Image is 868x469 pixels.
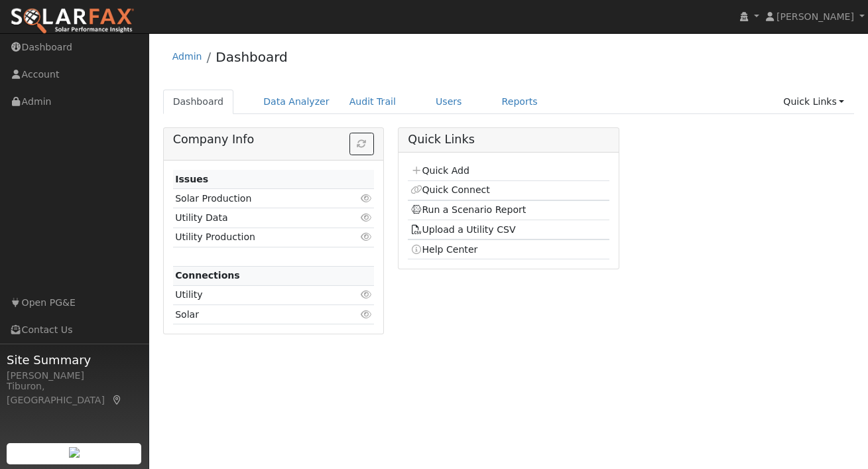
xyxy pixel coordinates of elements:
a: Admin [172,51,202,62]
a: Dashboard [163,90,234,114]
div: Tiburon, [GEOGRAPHIC_DATA] [7,379,142,407]
strong: Issues [175,174,208,184]
a: Quick Add [410,165,469,176]
a: Upload a Utility CSV [410,224,516,235]
i: Click to view [360,194,372,203]
a: Reports [492,90,548,114]
span: [PERSON_NAME] [776,11,854,22]
a: Audit Trail [340,90,406,114]
i: Click to view [360,290,372,299]
td: Utility Data [173,208,341,228]
a: Run a Scenario Report [410,204,527,215]
img: SolarFax [10,7,135,35]
img: retrieve [69,447,80,458]
i: Click to view [360,213,372,222]
a: Help Center [410,244,478,255]
td: Solar Production [173,189,341,208]
a: Dashboard [216,49,288,65]
span: Site Summary [7,351,142,369]
div: [PERSON_NAME] [7,369,142,383]
td: Utility Production [173,228,341,247]
td: Solar [173,305,341,324]
h5: Quick Links [408,133,609,147]
a: Users [426,90,472,114]
a: Map [111,395,123,405]
td: Utility [173,285,341,304]
a: Data Analyzer [253,90,340,114]
a: Quick Links [773,90,854,114]
i: Click to view [360,232,372,241]
h5: Company Info [173,133,374,147]
a: Quick Connect [410,184,490,195]
i: Click to view [360,310,372,319]
strong: Connections [175,270,240,281]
